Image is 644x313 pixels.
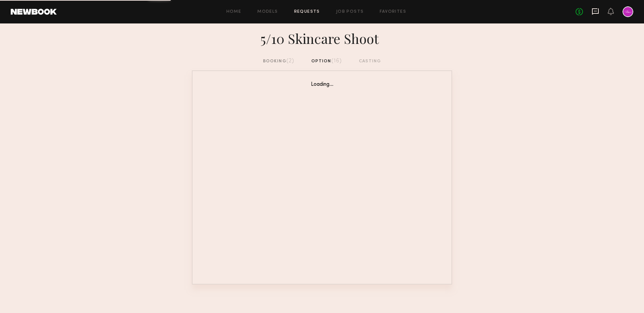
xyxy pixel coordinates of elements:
[192,29,452,47] div: 5/10 Skincare Shoot
[336,10,364,14] a: Job Posts
[380,10,406,14] a: Favorites
[286,58,294,64] span: (2)
[294,10,320,14] a: Requests
[226,10,241,14] a: Home
[257,10,278,14] a: Models
[206,82,438,87] div: Loading...
[263,58,294,65] div: booking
